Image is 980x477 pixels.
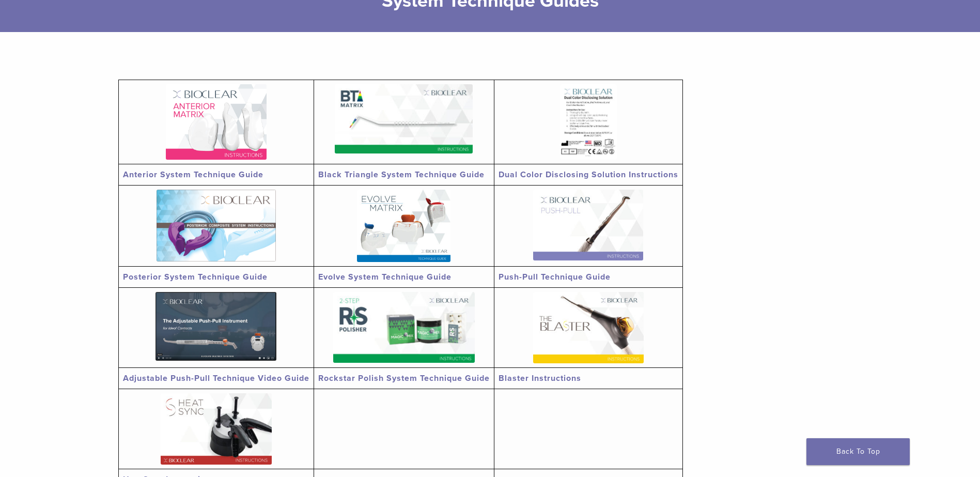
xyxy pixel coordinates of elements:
a: Black Triangle System Technique Guide [318,170,485,180]
a: Dual Color Disclosing Solution Instructions [499,170,678,180]
a: Rockstar Polish System Technique Guide [318,373,490,383]
a: Blaster Instructions [499,373,581,383]
a: Evolve System Technique Guide [318,272,452,282]
a: Anterior System Technique Guide [123,170,263,180]
a: Push-Pull Technique Guide [499,272,611,282]
a: Posterior System Technique Guide [123,272,268,282]
a: Adjustable Push-Pull Technique Video Guide [123,373,309,383]
a: Back To Top [806,438,910,465]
